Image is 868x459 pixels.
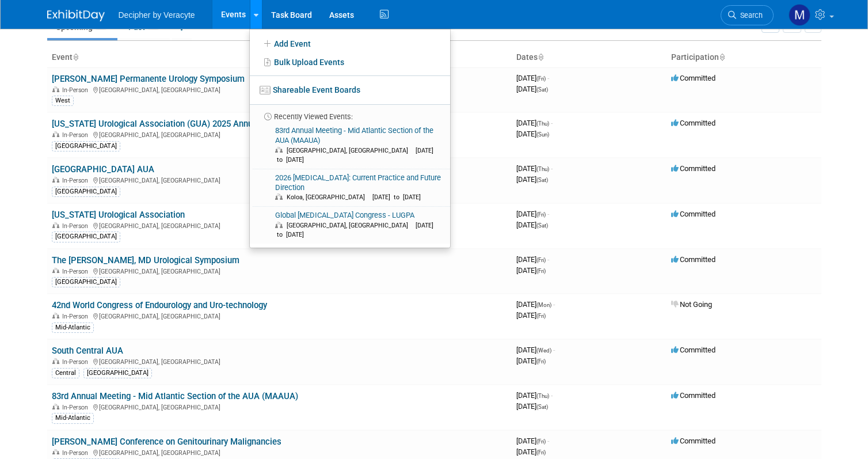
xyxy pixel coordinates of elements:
div: [GEOGRAPHIC_DATA], [GEOGRAPHIC_DATA] [52,175,507,184]
th: Dates [512,48,667,67]
span: Not Going [671,300,712,309]
div: [GEOGRAPHIC_DATA], [GEOGRAPHIC_DATA] [52,402,507,411]
span: [DATE] [516,255,549,264]
span: [DATE] [516,85,548,93]
img: In-Person Event [52,177,59,183]
span: [DATE] [516,130,549,138]
a: Shareable Event Boards [250,79,450,100]
span: Committed [671,164,715,173]
span: (Fri) [536,438,546,445]
span: - [547,255,549,264]
img: Mark Brennan [789,4,810,26]
span: Committed [671,255,715,264]
span: In-Person [62,404,92,411]
span: [DATE] [516,311,546,320]
a: Add Event [250,33,450,53]
span: [DATE] [516,266,546,275]
span: [GEOGRAPHIC_DATA], [GEOGRAPHIC_DATA] [287,222,414,229]
span: [DATE] [516,300,555,309]
a: 83rd Annual Meeting - Mid Atlantic Section of the AUA (MAAUA) [GEOGRAPHIC_DATA], [GEOGRAPHIC_DATA... [253,122,446,169]
div: Mid-Atlantic [52,323,94,333]
span: In-Person [62,358,92,366]
span: In-Person [62,86,92,94]
th: Participation [667,48,821,67]
div: [GEOGRAPHIC_DATA], [GEOGRAPHIC_DATA] [52,130,507,139]
span: Decipher by Veracyte [119,10,195,20]
div: [GEOGRAPHIC_DATA], [GEOGRAPHIC_DATA] [52,85,507,94]
span: [DATE] [516,356,546,365]
span: In-Person [62,268,92,275]
img: In-Person Event [52,131,59,137]
img: In-Person Event [52,313,59,318]
span: (Sat) [536,177,548,183]
span: (Sat) [536,404,548,410]
a: Search [721,5,774,25]
span: (Fri) [536,313,546,319]
div: [GEOGRAPHIC_DATA], [GEOGRAPHIC_DATA] [52,356,507,366]
img: seventboard-3.png [260,86,271,94]
a: [PERSON_NAME] Conference on Genitourinary Malignancies [52,437,281,447]
span: - [547,210,549,218]
span: In-Person [62,449,92,457]
div: [GEOGRAPHIC_DATA], [GEOGRAPHIC_DATA] [52,221,507,230]
span: (Sat) [536,222,548,229]
span: (Fri) [536,257,546,263]
span: Committed [671,391,715,400]
span: - [547,437,549,445]
span: (Sun) [536,131,549,138]
span: Koloa, [GEOGRAPHIC_DATA] [287,194,371,201]
span: - [553,300,555,309]
span: In-Person [62,222,92,230]
span: - [551,164,553,173]
li: Recently Viewed Events: [250,104,450,122]
span: (Fri) [536,358,546,365]
span: Committed [671,437,715,445]
span: [DATE] to [DATE] [275,147,433,164]
img: In-Person Event [52,449,59,455]
a: Bulk Upload Events [250,53,450,71]
a: [PERSON_NAME] Permanente Urology Symposium [52,74,245,84]
span: (Fri) [536,449,546,456]
a: 2026 [MEDICAL_DATA]: Current Practice and Future Direction Koloa, [GEOGRAPHIC_DATA] [DATE] to [DATE] [253,169,446,207]
span: (Wed) [536,347,551,354]
div: [GEOGRAPHIC_DATA], [GEOGRAPHIC_DATA] [52,311,507,320]
span: [DATE] [516,437,549,445]
div: [GEOGRAPHIC_DATA] [52,141,120,151]
span: Committed [671,119,715,127]
img: In-Person Event [52,268,59,274]
span: [DATE] [516,175,548,184]
span: (Mon) [536,302,551,308]
span: [DATE] [516,164,553,173]
span: (Thu) [536,393,549,399]
span: In-Person [62,131,92,139]
div: [GEOGRAPHIC_DATA] [52,232,120,242]
div: [GEOGRAPHIC_DATA], [GEOGRAPHIC_DATA] [52,447,507,457]
img: In-Person Event [52,86,59,92]
th: Event [47,48,512,67]
span: (Thu) [536,120,549,127]
span: [DATE] [516,210,549,218]
span: - [551,391,553,400]
span: In-Person [62,177,92,184]
span: [DATE] [516,402,548,411]
span: Search [736,11,763,20]
div: Central [52,368,79,378]
span: (Thu) [536,166,549,172]
span: In-Person [62,313,92,320]
div: [GEOGRAPHIC_DATA] [52,277,120,287]
span: [DATE] [516,447,546,456]
span: [DATE] [516,221,548,229]
img: In-Person Event [52,358,59,364]
a: Sort by Event Name [73,52,78,62]
img: In-Person Event [52,404,59,409]
span: Committed [671,74,715,82]
div: West [52,96,74,106]
div: Mid-Atlantic [52,413,94,423]
div: [GEOGRAPHIC_DATA] [83,368,152,378]
a: 42nd World Congress of Endourology and Uro-technology [52,300,267,310]
span: - [547,74,549,82]
span: [DATE] to [DATE] [372,194,427,201]
img: In-Person Event [52,222,59,228]
span: (Fri) [536,75,546,82]
a: The [PERSON_NAME], MD Urological Symposium [52,255,239,265]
